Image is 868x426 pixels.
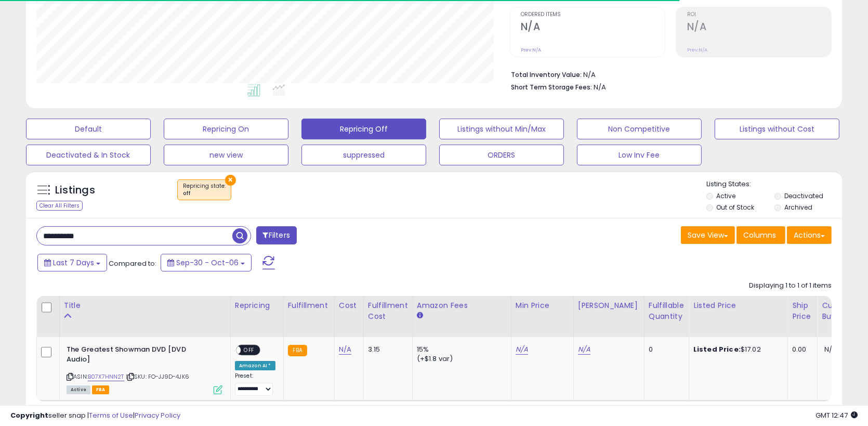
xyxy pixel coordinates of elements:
button: Listings without Cost [715,119,839,139]
button: Non Competitive [577,119,702,139]
div: Amazon Fees [417,300,507,311]
strong: Copyright [10,410,48,420]
span: ROI [687,12,831,18]
button: Columns [737,226,785,244]
a: B07X7HNN2T [88,372,124,381]
div: Displaying 1 to 1 of 1 items [749,281,832,291]
b: The Greatest Showman DVD [DVD Audio] [67,345,193,367]
div: off [183,190,226,197]
li: N/A [511,68,824,80]
div: 3.15 [368,345,404,354]
div: Fulfillable Quantity [649,300,685,322]
div: (+$1.8 var) [417,354,503,364]
span: FBA [92,385,110,394]
span: Repricing state : [183,182,226,198]
div: Listed Price [693,300,783,311]
span: OFF [241,346,257,355]
button: × [225,175,236,186]
div: Amazon AI * [235,361,275,370]
div: Repricing [235,300,279,311]
b: Total Inventory Value: [511,70,582,79]
span: N/A [594,82,606,92]
a: Terms of Use [89,410,133,420]
span: Last 7 Days [53,257,94,268]
div: ASIN: [67,345,222,393]
label: Active [716,191,735,200]
small: FBA [288,345,307,356]
button: Filters [256,226,297,244]
p: Listing States: [706,179,842,189]
div: Fulfillment Cost [368,300,408,322]
small: Prev: N/A [521,47,541,53]
b: Short Term Storage Fees: [511,83,592,92]
a: Privacy Policy [135,410,180,420]
button: Low Inv Fee [577,145,702,165]
div: 0.00 [792,345,809,354]
label: Out of Stock [716,203,754,212]
b: Listed Price: [693,344,741,354]
small: Amazon Fees. [417,311,423,320]
div: 15% [417,345,503,354]
button: Repricing On [164,119,288,139]
button: ORDERS [439,145,564,165]
button: Sep-30 - Oct-06 [161,254,252,272]
div: Min Price [516,300,569,311]
button: new view [164,145,288,165]
div: $17.02 [693,345,780,354]
a: N/A [578,344,590,355]
span: | SKU: FO-JJ9D-4JK6 [126,372,189,381]
button: Deactivated & In Stock [26,145,151,165]
div: Ship Price [792,300,813,322]
button: Repricing Off [301,119,426,139]
div: Title [64,300,226,311]
label: Deactivated [784,191,823,200]
h2: N/A [521,21,665,35]
button: Listings without Min/Max [439,119,564,139]
span: All listings currently available for purchase on Amazon [67,385,90,394]
div: [PERSON_NAME] [578,300,640,311]
a: N/A [516,344,528,355]
div: seller snap | | [10,411,180,421]
small: Prev: N/A [687,47,707,53]
div: Cost [339,300,359,311]
span: N/A [824,344,837,354]
button: Actions [787,226,832,244]
a: N/A [339,344,351,355]
div: Preset: [235,372,275,396]
label: Archived [784,203,812,212]
h2: N/A [687,21,831,35]
button: Save View [681,226,735,244]
h5: Listings [55,183,95,198]
div: 0 [649,345,681,354]
button: suppressed [301,145,426,165]
span: Sep-30 - Oct-06 [176,257,239,268]
div: Fulfillment [288,300,330,311]
span: Compared to: [109,259,156,268]
span: 2025-10-14 12:47 GMT [816,410,858,420]
span: Ordered Items [521,12,665,18]
button: Last 7 Days [37,254,107,272]
span: Columns [743,230,776,240]
div: Clear All Filters [36,201,83,211]
button: Default [26,119,151,139]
